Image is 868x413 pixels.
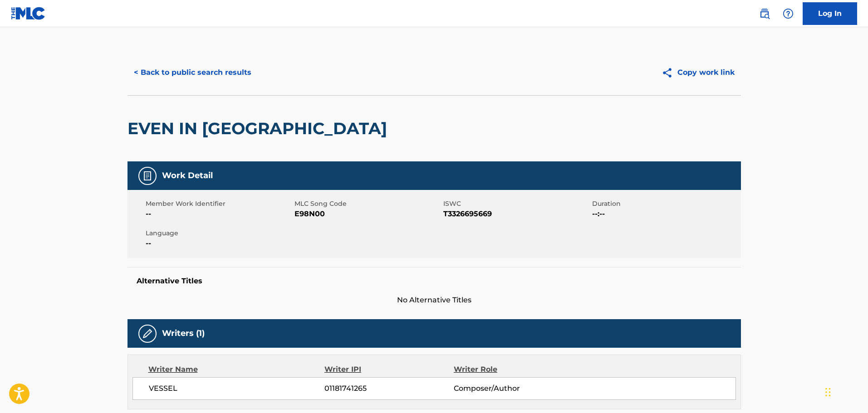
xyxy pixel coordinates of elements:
img: help [783,8,794,19]
h5: Alternative Titles [137,277,732,286]
h5: Writers (1) [162,328,205,339]
div: Help [779,5,797,23]
span: Member Work Identifier [146,199,292,209]
div: Writer Name [148,364,325,375]
a: Public Search [755,5,774,23]
button: Copy work link [655,61,741,84]
span: -- [146,238,292,249]
button: < Back to public search results [128,61,258,84]
img: Work Detail [142,170,153,181]
h5: Work Detail [162,170,213,181]
span: T3326695669 [443,209,590,219]
span: -- [146,209,292,219]
span: MLC Song Code [294,199,441,209]
img: Copy work link [662,67,677,78]
span: Composer/Author [454,383,571,394]
span: E98N00 [294,209,441,219]
div: Writer IPI [324,364,454,375]
div: Drag [825,379,831,406]
span: VESSEL [149,383,325,394]
span: No Alternative Titles [128,295,741,306]
span: ISWC [443,199,590,209]
div: Writer Role [454,364,571,375]
span: Duration [592,199,739,209]
img: Writers [142,328,153,339]
h2: EVEN IN [GEOGRAPHIC_DATA] [128,118,392,139]
iframe: Chat Widget [823,369,868,413]
a: Log In [803,2,857,25]
span: 01181741265 [324,383,453,394]
span: --:-- [592,209,739,219]
span: Language [146,228,292,238]
img: MLC Logo [11,7,46,20]
img: search [759,8,770,19]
